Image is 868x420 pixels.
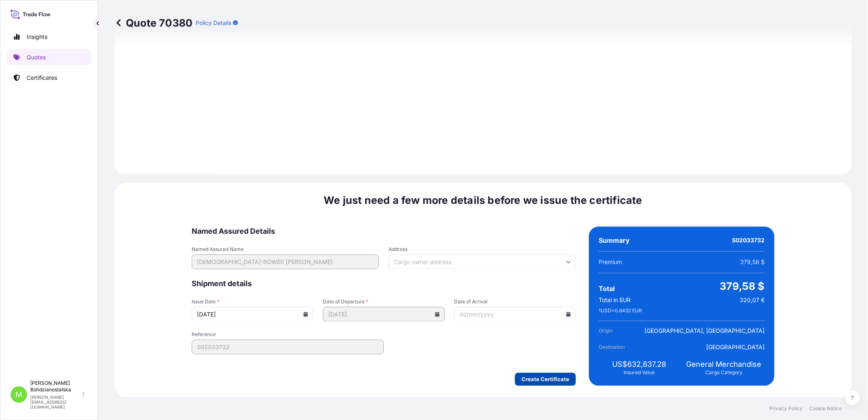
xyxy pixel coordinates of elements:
[521,375,569,384] p: Create Certificate
[27,53,46,61] p: Quotes
[27,33,47,41] p: Insights
[740,258,765,266] span: 379,58 $
[599,308,642,314] span: 1 USD = 0.8432 EUR
[192,307,313,322] input: dd/mm/yyyy
[7,70,91,86] a: Certificates
[192,340,384,355] input: Your internal reference
[30,395,81,409] p: [PERSON_NAME][EMAIL_ADDRESS][DOMAIN_NAME]
[624,370,655,376] span: Insured Value
[192,227,576,237] span: Named Assured Details
[323,299,444,305] span: Date of Departure
[732,237,765,245] span: S02033732
[720,280,765,293] span: 379,58 $
[192,246,379,253] span: Named Assured Name
[599,258,622,266] span: Premium
[687,360,762,370] span: General Merchandise
[7,49,91,65] a: Quotes
[705,370,743,376] span: Cargo Category
[809,405,842,412] a: Cookie Notice
[613,360,667,370] span: US$632,637.28
[599,285,615,293] span: Total
[740,296,765,305] span: 320,07 €
[644,327,765,335] span: [GEOGRAPHIC_DATA], [GEOGRAPHIC_DATA]
[389,255,576,269] input: Cargo owner address
[323,307,444,322] input: dd/mm/yyyy
[114,16,192,29] p: Quote 70380
[196,19,231,27] p: Policy Details
[30,380,81,393] p: [PERSON_NAME] Bohdzianostalska
[389,246,576,253] span: Address
[27,74,57,82] p: Certificates
[192,299,313,305] span: Issue Date
[706,343,765,352] span: [GEOGRAPHIC_DATA]
[7,29,91,45] a: Insights
[324,194,642,207] span: We just need a few more details before we issue the certificate
[599,343,644,352] span: Destination
[454,299,576,305] span: Date of Arrival
[16,391,22,399] span: M
[599,237,630,245] span: Summary
[599,296,631,305] span: Total in EUR
[515,373,576,386] button: Create Certificate
[454,307,576,322] input: dd/mm/yyyy
[599,327,644,335] span: Origin
[769,405,803,412] a: Privacy Policy
[192,279,576,289] span: Shipment details
[192,332,384,338] span: Reference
